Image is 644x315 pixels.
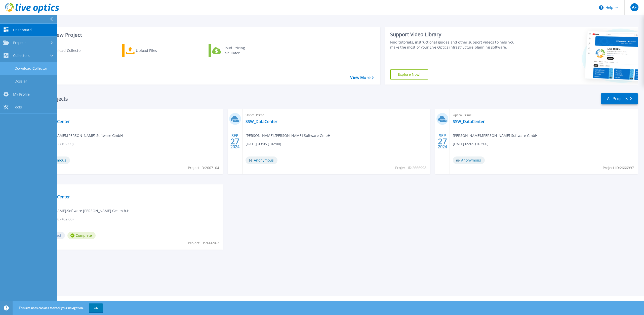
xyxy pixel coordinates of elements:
span: Project ID: 2666998 [395,165,426,171]
a: All Projects [601,93,638,104]
div: Cloud Pricing Calculator [222,46,263,56]
span: [PERSON_NAME] , [PERSON_NAME] Software GmbH [38,133,123,138]
span: Tools [13,105,22,109]
span: Anonymous [453,156,485,164]
span: This site uses cookies to track your navigation. [14,303,103,312]
span: Optical Prime [246,112,427,118]
a: SSW_DataCenter [246,119,277,124]
span: Complete [67,232,96,239]
h3: Start a New Project [36,32,374,38]
span: Project ID: 2666962 [188,240,219,246]
button: OK [89,303,103,312]
span: Collectors [13,53,30,58]
span: Project ID: 2667104 [188,165,219,171]
a: Explore Now! [390,69,428,80]
span: [PERSON_NAME] , Software [PERSON_NAME] Ges.m.b.H. [38,208,131,214]
div: SEP 2024 [438,132,447,150]
span: 27 [230,139,239,143]
span: Optical Prime [453,112,635,118]
span: 27 [438,139,447,143]
div: Upload Files [136,46,176,56]
a: SSW_DataCenter [453,119,485,124]
span: [PERSON_NAME] , [PERSON_NAME] Software GmbH [246,133,330,138]
span: My Profile [13,92,30,97]
div: Download Collector [49,46,89,56]
span: [DATE] 09:05 (+02:00) [246,141,281,147]
div: Support Video Library [390,31,521,38]
span: Projects [13,41,26,45]
a: Cloud Pricing Calculator [209,44,265,57]
a: Download Collector [36,44,92,57]
span: Anonymous [246,156,277,164]
span: Optical Prime [38,187,220,193]
div: Find tutorials, instructional guides and other support videos to help you make the most of your L... [390,40,521,50]
span: Project ID: 2666997 [603,165,634,171]
span: [PERSON_NAME] , [PERSON_NAME] Software GmbH [453,133,538,138]
span: Dashboard [13,28,32,32]
div: SEP 2024 [230,132,240,150]
a: View More [350,75,374,80]
span: [DATE] 09:05 (+02:00) [453,141,488,147]
a: Upload Files [122,44,178,57]
span: Optical Prime [38,112,220,118]
span: AF [632,5,636,9]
